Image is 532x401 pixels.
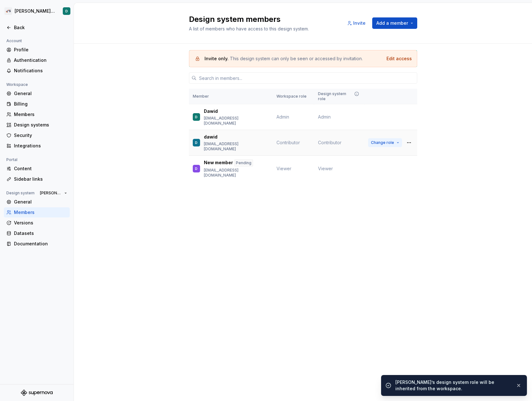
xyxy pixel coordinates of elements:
button: Add a member [372,17,417,29]
a: Versions [4,218,70,228]
svg: Supernova Logo [21,390,53,396]
h2: Design system members [189,14,336,24]
p: [EMAIL_ADDRESS][DOMAIN_NAME] [204,168,269,178]
div: Sidebar links [14,176,67,182]
th: Workspace role [273,89,314,104]
span: Contributor [318,139,341,146]
span: Contributor [276,140,300,145]
a: Design systems [4,120,70,130]
div: General [14,90,67,97]
div: Security [14,132,67,139]
a: Security [4,130,70,140]
div: Integrations [14,143,67,149]
div: Design systems [14,122,67,128]
p: dawid [204,134,217,140]
span: Invite [353,20,366,26]
div: Profile [14,47,67,53]
a: Datasets [4,228,70,238]
div: Workspace [4,81,30,88]
button: 🚀S[PERSON_NAME]'s testsD [1,4,72,18]
span: Change role [371,140,394,145]
span: Viewer [318,165,333,172]
span: Add a member [376,20,408,26]
th: Member [189,89,273,104]
a: Back [4,23,70,33]
span: Admin [318,114,331,120]
a: Authentication [4,55,70,65]
div: Notifications [14,68,67,74]
div: Design system [4,189,37,197]
span: [PERSON_NAME]'s tests [40,191,62,196]
input: Search in members... [197,72,417,84]
button: Edit access [386,55,412,62]
a: Notifications [4,66,70,76]
span: A list of members who have access to this design system. [189,26,309,31]
div: Back [14,24,67,31]
div: D [65,9,68,14]
span: Viewer [276,166,291,171]
div: 🚀S [4,7,12,15]
button: Change role [368,138,402,147]
a: General [4,88,70,99]
span: This design system can only be seen or accessed by invitation. [230,56,363,61]
div: Authentication [14,57,67,63]
div: Content [14,165,67,172]
a: General [4,197,70,207]
div: Portal [4,156,20,164]
div: [PERSON_NAME]’s design system role will be inherited from the workspace. [395,379,511,392]
div: Documentation [14,241,67,247]
p: Dawid [204,108,218,114]
div: Members [14,111,67,118]
div: Billing [14,101,67,107]
div: [PERSON_NAME]'s tests [15,8,55,14]
a: Profile [4,45,70,55]
div: D [195,165,198,172]
p: [EMAIL_ADDRESS][DOMAIN_NAME] [204,116,269,126]
a: Billing [4,99,70,109]
div: Pending [234,159,253,166]
div: Datasets [14,230,67,236]
a: Documentation [4,239,70,249]
div: D [195,139,198,146]
span: Invite only. [204,56,230,61]
a: Integrations [4,141,70,151]
button: Invite [344,17,370,29]
div: General [14,199,67,205]
div: Account [4,37,24,45]
div: Members [14,209,67,216]
p: [EMAIL_ADDRESS][DOMAIN_NAME] [204,141,269,152]
p: New member [204,159,233,166]
div: Design system role [318,91,360,101]
span: Admin [276,114,289,120]
a: Sidebar links [4,174,70,184]
a: Members [4,109,70,120]
div: D [195,114,198,120]
div: Versions [14,220,67,226]
a: Members [4,207,70,217]
a: Content [4,164,70,174]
